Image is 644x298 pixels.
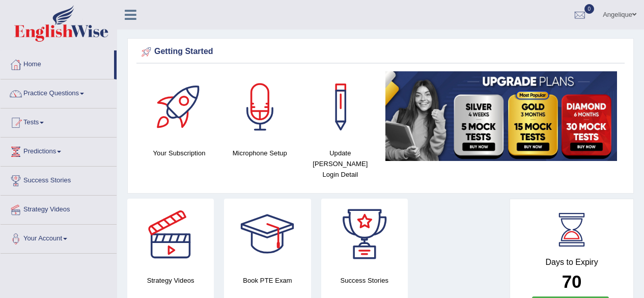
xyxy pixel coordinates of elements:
a: Home [1,50,114,76]
h4: Book PTE Exam [224,275,311,286]
h4: Microphone Setup [225,148,295,158]
a: Tests [1,109,117,134]
b: 70 [562,272,582,291]
h4: Strategy Videos [127,275,214,286]
img: small5.jpg [385,71,617,161]
h4: Success Stories [321,275,408,286]
div: Getting Started [139,44,622,60]
a: Practice Questions [1,79,117,105]
a: Success Stories [1,167,117,192]
h4: Update [PERSON_NAME] Login Detail [305,148,375,180]
span: 0 [584,4,595,14]
h4: Days to Expiry [521,258,622,267]
a: Predictions [1,138,117,163]
a: Strategy Videos [1,196,117,221]
a: Your Account [1,225,117,250]
h4: Your Subscription [144,148,214,158]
